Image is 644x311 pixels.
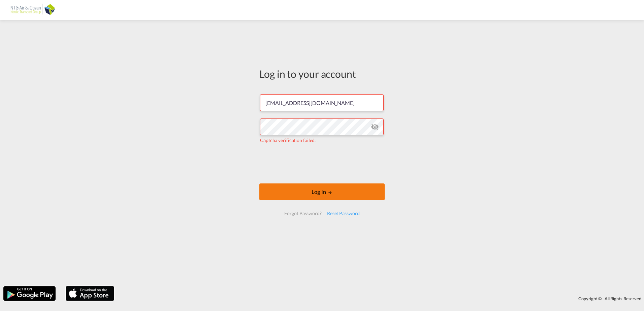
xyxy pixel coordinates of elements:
[3,285,56,302] img: google.png
[260,137,316,143] span: Captcha verification failed.
[10,3,56,18] img: af31b1c0b01f11ecbc353f8e72265e29.png
[65,285,115,302] img: apple.png
[259,183,385,200] button: LOGIN
[282,207,324,219] div: Forgot Password?
[118,293,644,304] div: Copyright © . All Rights Reserved
[271,150,373,177] iframe: reCAPTCHA
[259,67,385,81] div: Log in to your account
[371,123,379,131] md-icon: icon-eye-off
[260,94,384,111] input: Enter email/phone number
[324,207,362,219] div: Reset Password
